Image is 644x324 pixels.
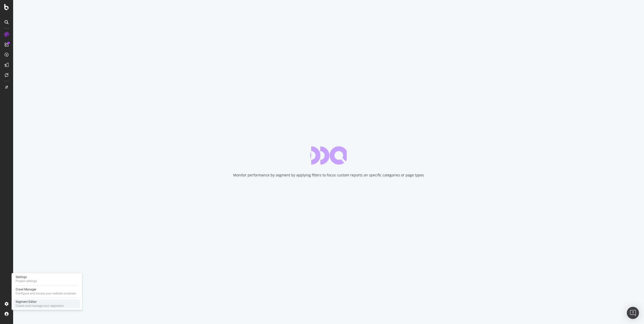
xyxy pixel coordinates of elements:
[14,287,80,296] a: Crawl ManagerConfigure and access your website analyses
[16,300,64,304] div: Segment Editor
[16,279,37,283] div: Project settings
[14,299,80,308] a: Segment EditorCreate and manage your segments
[627,307,639,319] div: Open Intercom Messenger
[16,304,64,308] div: Create and manage your segments
[14,275,80,284] a: SettingsProject settings
[16,287,76,291] div: Crawl Manager
[16,275,37,279] div: Settings
[233,173,424,178] div: Monitor performance by segment by applying filters to focus custom reports on specific categories...
[310,146,347,165] div: animation
[16,291,76,295] div: Configure and access your website analyses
